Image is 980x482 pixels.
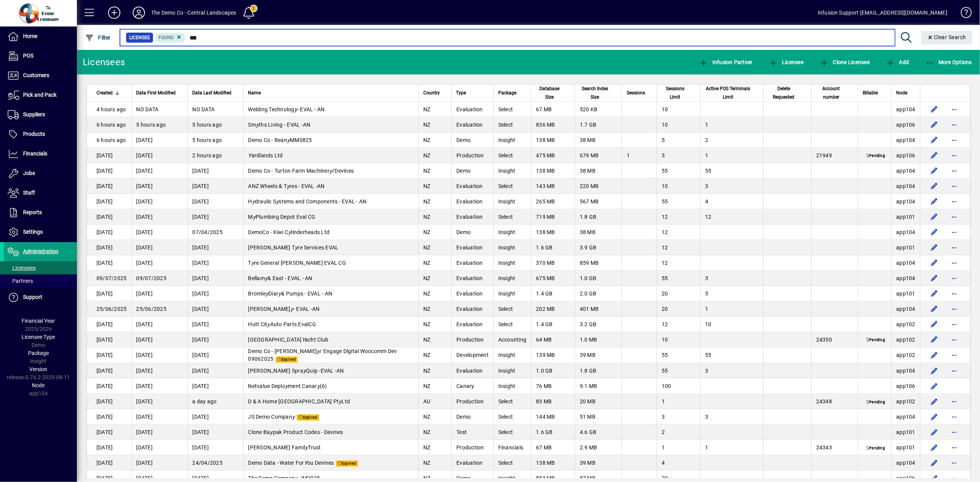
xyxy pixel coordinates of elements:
[248,183,325,189] span: ANZ Wheels & T res - EVAL -AN
[188,240,243,255] td: [DATE]
[700,132,763,148] td: 2
[928,441,940,454] button: Edit
[248,168,354,174] span: Demo Co - Turton Farm Machiner /Devines
[498,89,516,97] span: Package
[948,411,960,423] button: More options
[451,117,493,132] td: Evaluation
[252,198,255,205] em: y
[248,137,312,143] span: Demo Co - Bean MM0825
[451,178,493,194] td: Evaluation
[4,203,77,222] a: Reports
[158,35,174,40] span: Found
[287,183,290,189] em: y
[818,55,872,69] button: Clone Licensee
[131,163,188,178] td: [DATE]
[699,59,753,65] span: Infusion Partner
[423,89,440,97] span: Country
[948,180,960,192] button: More options
[536,84,570,101] div: Database Size
[896,183,915,189] span: app104.prod.infusionbusinesssoftware.com
[248,89,414,97] div: Name
[948,226,960,238] button: More options
[768,84,800,101] span: Delete Requested
[418,148,451,163] td: NZ
[816,84,853,101] div: Account number
[87,271,131,286] td: 09/07/2025
[928,134,940,146] button: Edit
[188,194,243,209] td: [DATE]
[102,6,126,20] button: Add
[657,163,700,178] td: 55
[531,194,574,209] td: 265 MB
[657,132,700,148] td: 5
[131,194,188,209] td: [DATE]
[418,209,451,224] td: NZ
[575,117,622,132] td: 1.7 GB
[87,255,131,271] td: [DATE]
[575,178,622,194] td: 220 MB
[657,209,700,224] td: 12
[657,194,700,209] td: 55
[4,86,77,105] a: Pick and Pack
[129,34,150,41] span: Licensee
[418,102,451,117] td: NZ
[948,134,960,146] button: More options
[493,271,531,286] td: Insight
[531,148,574,163] td: 475 MB
[531,224,574,240] td: 138 MB
[418,286,451,301] td: NZ
[418,178,451,194] td: NZ
[248,152,251,158] em: Y
[131,255,188,271] td: [DATE]
[767,55,806,69] button: Licensee
[531,240,574,255] td: 1.6 GB
[87,224,131,240] td: [DATE]
[531,102,574,117] td: 67 MB
[896,244,915,251] span: app101.prod.infusionbusinesssoftware.com
[948,103,960,116] button: More options
[23,229,43,235] span: Settings
[23,72,49,78] span: Customers
[769,59,804,65] span: Licensee
[928,287,940,300] button: Edit
[948,119,960,131] button: More options
[188,148,243,163] td: 2 hours ago
[575,209,622,224] td: 1.8 GB
[493,255,531,271] td: Insight
[657,117,700,132] td: 10
[498,89,527,97] div: Package
[248,106,325,112] span: Welding Technolog - EVAL - AN
[97,89,127,97] div: Created
[23,53,33,59] span: POS
[188,132,243,148] td: 5 hours ago
[418,271,451,286] td: NZ
[87,117,131,132] td: 6 hours ago
[948,333,960,346] button: More options
[700,286,763,301] td: 5
[287,137,290,143] em: y
[531,117,574,132] td: 836 MB
[896,275,915,281] span: app104.prod.infusionbusinesssoftware.com
[451,209,493,224] td: Evaluation
[948,441,960,454] button: More options
[131,148,188,163] td: [DATE]
[456,89,489,97] div: Type
[575,163,622,178] td: 38 MB
[23,33,37,39] span: Home
[896,214,915,220] span: app101.prod.infusionbusinesssoftware.com
[700,117,763,132] td: 1
[23,209,42,215] span: Reports
[923,55,974,69] button: More Options
[248,152,283,158] span: ardlands Ltd
[928,119,940,131] button: Edit
[451,194,493,209] td: Evaluation
[575,102,622,117] td: 520 KB
[928,226,940,238] button: Edit
[85,35,111,41] span: Filter
[418,117,451,132] td: NZ
[265,275,268,281] em: y
[256,122,259,128] em: y
[136,89,176,97] span: Data First Modified
[23,111,45,117] span: Suppliers
[948,149,960,162] button: More options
